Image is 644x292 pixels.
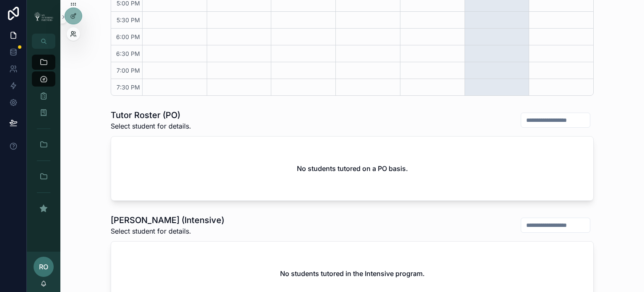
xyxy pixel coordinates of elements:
h2: No students tutored in the Intensive program. [280,268,425,279]
img: App logo [32,11,55,22]
h1: [PERSON_NAME] (Intensive) [111,214,224,226]
h2: No students tutored on a PO basis. [297,163,408,174]
span: Select student for details. [111,121,191,131]
span: RO [39,262,48,272]
span: 6:00 PM [114,33,142,40]
span: 7:00 PM [114,67,142,74]
span: 5:30 PM [114,16,142,24]
h1: Tutor Roster (PO) [111,109,191,121]
span: Select student for details. [111,226,224,236]
div: scrollable content [27,49,60,227]
span: 7:30 PM [114,84,142,91]
span: 6:30 PM [114,50,142,57]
